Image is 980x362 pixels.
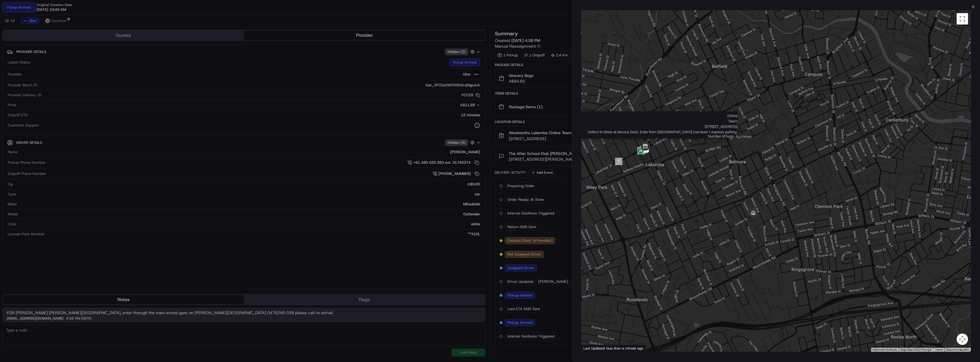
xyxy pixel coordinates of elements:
[957,13,968,24] button: Toggle fullscreen view
[574,124,738,129] span: [STREET_ADDRESS]
[957,334,968,345] button: Map camera controls
[579,130,738,138] span: Collect In-Store at Service Desk. Enter from [GEOGRAPHIC_DATA] Use level 1 express parking. Numbe...
[583,344,601,352] img: Google
[641,145,649,152] div: 7
[640,146,647,153] div: 3
[615,158,622,165] div: 1
[641,145,648,153] div: 4
[642,145,649,152] div: 2
[577,119,738,123] span: Team
[578,114,738,118] span: Online
[583,344,601,352] a: Open this area in Google Maps (opens a new window)
[946,348,969,351] a: Report a map error
[873,348,897,352] button: Keyboard shortcuts
[581,345,646,352] div: Last Updated: less than a minute ago
[935,348,943,351] a: Terms (opens in new tab)
[901,348,932,351] span: Map data ©2025 Google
